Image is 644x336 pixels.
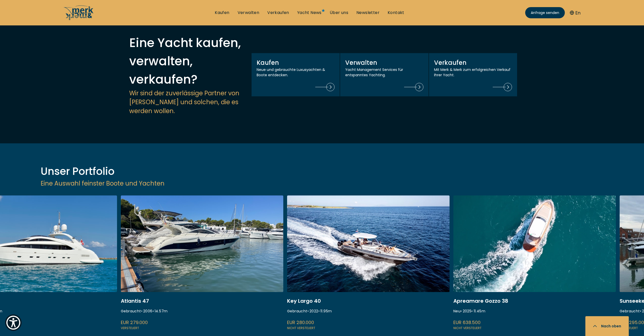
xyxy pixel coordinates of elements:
[267,10,289,16] a: Verkaufen
[5,314,22,331] button: Show Accessibility Preferences
[315,83,335,91] img: Kaufen
[388,10,404,16] a: Kontakt
[525,7,565,18] a: Anfrage senden
[345,58,423,67] h4: Verwalten
[257,58,335,67] h4: Kaufen
[330,10,348,16] a: Über uns
[257,67,335,78] p: Neue und gebrauchte Luxusyachten & Boote entdecken.
[434,58,512,67] h4: Verkaufen
[297,10,322,16] a: Yacht News
[434,67,512,78] p: Mit Merk & Merk zum erfolgreichen Verkauf Ihrer Yacht.
[129,89,251,115] h4: Wir sind der zuverlässige Partner von [PERSON_NAME] und solchen, die es werden wollen.
[531,10,559,16] span: Anfrage senden
[585,316,629,336] button: Nach oben
[238,10,259,16] a: Verwalten
[570,9,581,16] button: En
[215,10,229,16] a: Kaufen
[356,10,379,16] a: Newsletter
[129,34,251,89] h2: Eine Yacht kaufen, verwalten, verkaufen?
[404,83,423,91] img: Verwalten
[345,67,423,78] p: Yacht Management Services für entspanntes Yachting.
[493,83,512,91] img: Verkaufen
